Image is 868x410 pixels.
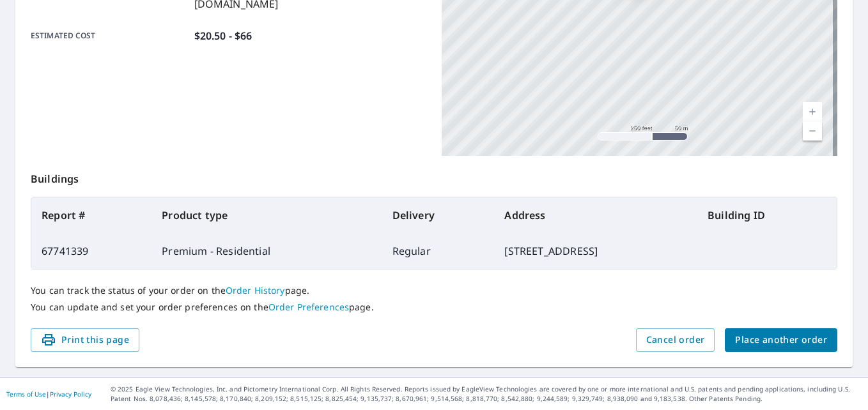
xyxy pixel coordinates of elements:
a: Current Level 17, Zoom In [803,102,822,121]
a: Order History [226,284,285,296]
p: You can track the status of your order on the page. [31,285,837,296]
p: © 2025 Eagle View Technologies, Inc. and Pictometry International Corp. All Rights Reserved. Repo... [111,384,862,404]
p: You can update and set your order preferences on the page. [31,301,837,313]
p: Buildings [31,156,837,197]
th: Report # [31,197,151,233]
p: | [6,390,91,398]
td: 67741339 [31,233,151,269]
td: Premium - Residential [151,233,382,269]
td: Regular [382,233,495,269]
button: Place another order [725,328,837,352]
button: Cancel order [636,328,715,352]
button: Print this page [31,328,139,352]
td: [STREET_ADDRESS] [494,233,697,269]
a: Terms of Use [6,390,46,399]
span: Print this page [41,332,129,348]
th: Building ID [697,197,837,233]
p: Estimated cost [31,28,189,43]
th: Delivery [382,197,495,233]
th: Product type [151,197,382,233]
a: Privacy Policy [50,390,91,399]
span: Place another order [735,332,827,348]
span: Cancel order [646,332,705,348]
a: Current Level 17, Zoom Out [803,121,822,140]
th: Address [494,197,697,233]
a: Order Preferences [268,301,349,313]
p: $20.50 - $66 [194,28,252,43]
